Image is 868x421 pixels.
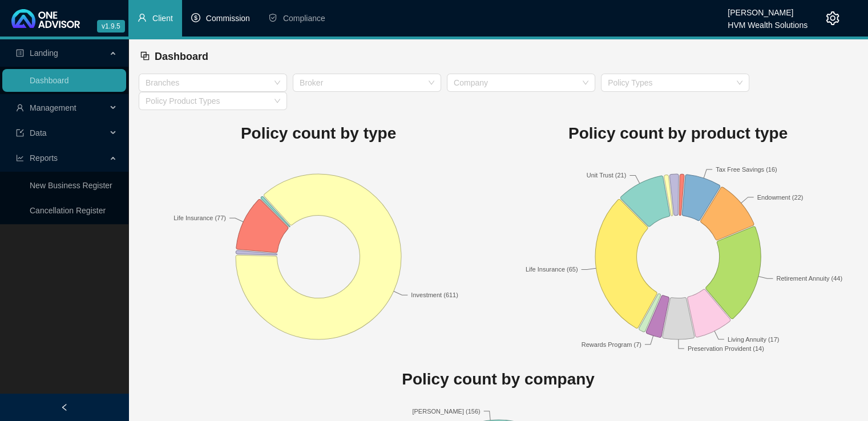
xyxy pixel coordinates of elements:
a: New Business Register [30,181,112,190]
text: Unit Trust (21) [587,172,627,179]
span: block [140,51,150,61]
span: Dashboard [155,51,208,62]
span: user [16,104,24,112]
span: Reports [30,153,58,163]
span: dollar [191,13,200,22]
span: left [60,403,68,411]
text: Living Annuity (17) [728,335,780,342]
span: import [16,129,24,137]
span: Compliance [283,14,325,23]
span: profile [16,49,24,57]
text: Tax Free Savings (16) [716,165,777,172]
span: user [138,13,147,22]
h1: Policy count by type [139,121,498,146]
img: 2df55531c6924b55f21c4cf5d4484680-logo-light.svg [11,9,80,28]
h1: Policy count by company [139,367,858,392]
a: Cancellation Register [30,206,106,215]
div: [PERSON_NAME] [728,3,808,15]
text: Endowment (22) [757,193,804,200]
text: Investment (611) [411,292,458,298]
h1: Policy count by product type [498,121,858,146]
span: Landing [30,48,58,58]
span: Management [30,103,76,112]
a: Dashboard [30,76,69,85]
text: Life Insurance (65) [526,266,578,273]
span: Client [152,14,173,23]
span: line-chart [16,154,24,162]
span: v1.9.5 [97,20,125,33]
text: Preservation Provident (14) [688,345,764,351]
text: Rewards Program (7) [582,341,641,347]
span: setting [826,11,839,25]
div: HVM Wealth Solutions [728,15,808,28]
text: [PERSON_NAME] (156) [412,408,480,415]
span: Data [30,128,47,137]
span: safety [268,13,277,22]
span: Commission [206,14,250,23]
text: Retirement Annuity (44) [776,275,842,282]
text: Life Insurance (77) [173,214,226,221]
